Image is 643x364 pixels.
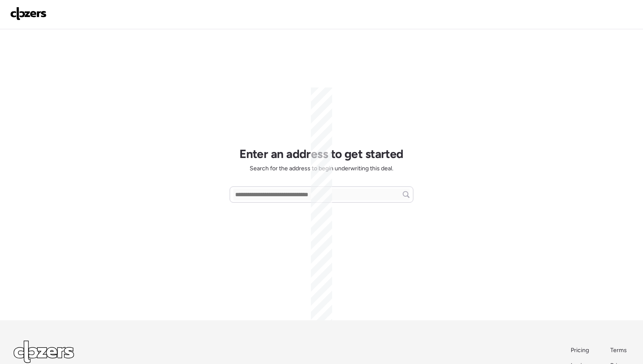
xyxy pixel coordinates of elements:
[250,164,393,173] span: Search for the address to begin underwriting this deal.
[10,7,47,20] img: Logo
[239,147,404,161] h1: Enter an address to get started
[610,347,627,354] span: Terms
[610,346,629,355] a: Terms
[571,346,590,355] a: Pricing
[14,341,74,363] img: Logo Light
[571,347,589,354] span: Pricing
